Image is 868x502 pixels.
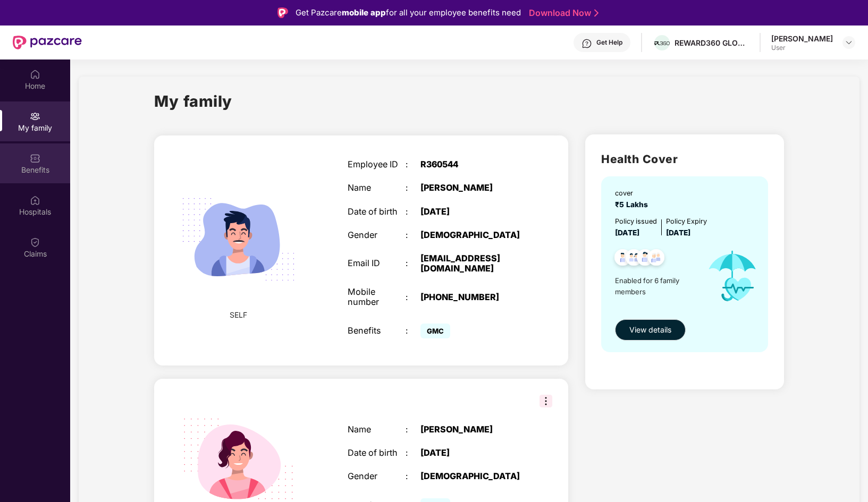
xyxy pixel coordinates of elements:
[406,258,420,268] div: :
[348,159,406,169] div: Employee ID
[342,7,386,18] strong: mobile app
[771,33,833,44] div: [PERSON_NAME]
[420,424,523,435] div: [PERSON_NAME]
[406,159,420,169] div: :
[406,292,420,302] div: :
[420,448,523,458] div: [DATE]
[615,188,652,199] div: cover
[529,7,595,19] a: Download Now
[666,216,707,227] div: Policy Expiry
[420,207,523,217] div: [DATE]
[13,36,82,49] img: New Pazcare Logo
[654,41,670,46] img: R360%20LOGO.png
[601,150,768,168] h2: Health Cover
[348,424,406,435] div: Name
[406,183,420,193] div: :
[540,395,552,407] img: svg+xml;base64,PHN2ZyB3aWR0aD0iMzIiIGhlaWdodD0iMzIiIHZpZXdCb3g9IjAgMCAzMiAzMiIgZmlsbD0ibm9uZSIgeG...
[420,253,523,274] div: [EMAIL_ADDRESS][DOMAIN_NAME]
[406,207,420,217] div: :
[168,169,308,309] img: svg+xml;base64,PHN2ZyB4bWxucz0iaHR0cDovL3d3dy53My5vcmcvMjAwMC9zdmciIHdpZHRoPSIyMjQiIGhlaWdodD0iMT...
[675,38,749,48] div: REWARD360 GLOBAL SERVICES PRIVATE LIMITED
[420,159,523,169] div: R360544
[154,89,232,113] h1: My family
[348,287,406,307] div: Mobile number
[30,69,40,80] img: svg+xml;base64,PHN2ZyBpZD0iSG9tZSIgeG1sbnM9Imh0dHA6Ly93d3cudzMub3JnLzIwMDAvc3ZnIiB3aWR0aD0iMjAiIG...
[596,38,622,47] div: Get Help
[406,326,420,336] div: :
[348,326,406,336] div: Benefits
[643,246,669,272] img: svg+xml;base64,PHN2ZyB4bWxucz0iaHR0cDovL3d3dy53My5vcmcvMjAwMC9zdmciIHdpZHRoPSI0OC45NDMiIGhlaWdodD...
[666,228,690,237] span: [DATE]
[615,228,639,237] span: [DATE]
[615,216,657,227] div: Policy issued
[629,324,671,336] span: View details
[615,200,652,209] span: ₹5 Lakhs
[420,183,523,193] div: [PERSON_NAME]
[348,207,406,217] div: Date of birth
[30,237,40,248] img: svg+xml;base64,PHN2ZyBpZD0iQ2xhaW0iIHhtbG5zPSJodHRwOi8vd3d3LnczLm9yZy8yMDAwL3N2ZyIgd2lkdGg9IjIwIi...
[30,195,40,206] img: svg+xml;base64,PHN2ZyBpZD0iSG9zcGl0YWxzIiB4bWxucz0iaHR0cDovL3d3dy53My5vcmcvMjAwMC9zdmciIHdpZHRoPS...
[30,111,40,122] img: svg+xml;base64,PHN2ZyB3aWR0aD0iMjAiIGhlaWdodD0iMjAiIHZpZXdCb3g9IjAgMCAyMCAyMCIgZmlsbD0ibm9uZSIgeG...
[30,153,40,164] img: svg+xml;base64,PHN2ZyBpZD0iQmVuZWZpdHMiIHhtbG5zPSJodHRwOi8vd3d3LnczLm9yZy8yMDAwL3N2ZyIgd2lkdGg9Ij...
[277,7,288,18] img: Logo
[420,324,450,338] span: GMC
[406,230,420,240] div: :
[420,471,523,481] div: [DEMOGRAPHIC_DATA]
[594,7,599,19] img: Stroke
[406,424,420,435] div: :
[348,258,406,268] div: Email ID
[632,246,658,272] img: svg+xml;base64,PHN2ZyB4bWxucz0iaHR0cDovL3d3dy53My5vcmcvMjAwMC9zdmciIHdpZHRoPSI0OC45NDMiIGhlaWdodD...
[230,309,247,321] span: SELF
[348,183,406,193] div: Name
[610,246,636,272] img: svg+xml;base64,PHN2ZyB4bWxucz0iaHR0cDovL3d3dy53My5vcmcvMjAwMC9zdmciIHdpZHRoPSI0OC45NDMiIGhlaWdodD...
[582,38,592,49] img: svg+xml;base64,PHN2ZyBpZD0iSGVscC0zMngzMiIgeG1sbnM9Imh0dHA6Ly93d3cudzMub3JnLzIwMDAvc3ZnIiB3aWR0aD...
[348,448,406,458] div: Date of birth
[697,239,768,314] img: icon
[621,246,647,272] img: svg+xml;base64,PHN2ZyB4bWxucz0iaHR0cDovL3d3dy53My5vcmcvMjAwMC9zdmciIHdpZHRoPSI0OC45MTUiIGhlaWdodD...
[615,319,686,341] button: View details
[406,471,420,481] div: :
[406,448,420,458] div: :
[845,38,853,47] img: svg+xml;base64,PHN2ZyBpZD0iRHJvcGRvd24tMzJ4MzIiIHhtbG5zPSJodHRwOi8vd3d3LnczLm9yZy8yMDAwL3N2ZyIgd2...
[771,44,833,52] div: User
[348,471,406,481] div: Gender
[420,230,523,240] div: [DEMOGRAPHIC_DATA]
[615,275,697,297] span: Enabled for 6 family members
[296,6,521,19] div: Get Pazcare for all your employee benefits need
[420,292,523,302] div: [PHONE_NUMBER]
[348,230,406,240] div: Gender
